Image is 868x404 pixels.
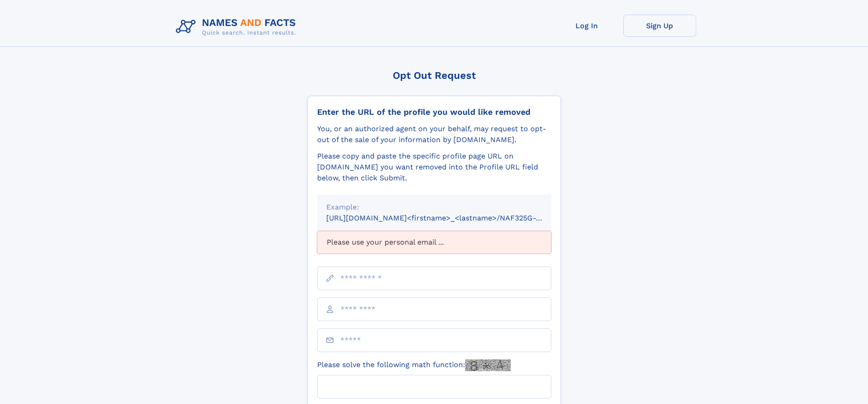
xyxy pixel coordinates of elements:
div: Please copy and paste the specific profile page URL on [DOMAIN_NAME] you want removed into the Pr... [317,151,551,184]
div: Example: [326,202,542,213]
img: Logo Names and Facts [172,15,303,39]
div: Enter the URL of the profile you would like removed [317,107,551,117]
small: [URL][DOMAIN_NAME]<firstname>_<lastname>/NAF325G-xxxxxxxx [326,214,569,222]
a: Sign Up [623,15,696,37]
div: Opt Out Request [308,70,561,81]
label: Please solve the following math function: [317,359,511,371]
div: Please use your personal email ... [317,231,551,254]
div: You, or an authorized agent on your behalf, may request to opt-out of the sale of your informatio... [317,123,551,145]
a: Log In [550,15,623,37]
